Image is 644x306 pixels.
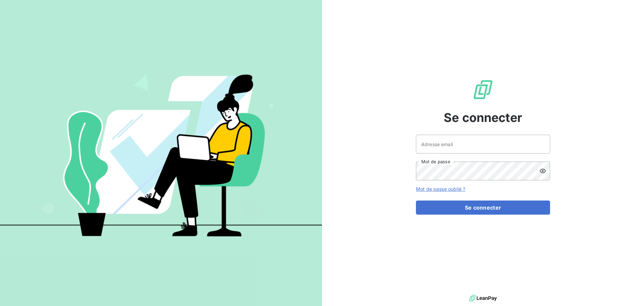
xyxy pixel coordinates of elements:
input: placeholder [416,135,550,154]
img: logo [469,293,497,303]
span: Se connecter [444,108,522,127]
img: Logo LeanPay [472,79,494,100]
button: Se connecter [416,201,550,215]
a: Mot de passe oublié ? [416,186,465,192]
